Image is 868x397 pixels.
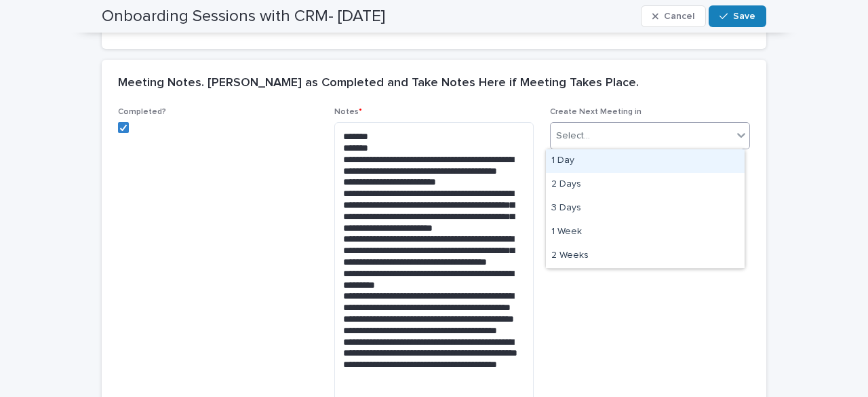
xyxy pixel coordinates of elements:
span: Create Next Meeting in [550,108,642,116]
h2: Onboarding Sessions with CRM- [DATE] [102,7,385,26]
button: Cancel [641,5,706,27]
h2: Meeting Notes. [PERSON_NAME] as Completed and Take Notes Here if Meeting Takes Place. [118,76,639,91]
span: Notes [334,108,362,116]
div: 3 Days [546,197,745,221]
div: 1 Day [546,149,745,173]
span: Cancel [664,12,694,21]
span: Completed? [118,108,166,116]
div: 1 Week [546,221,745,244]
div: 2 Weeks [546,244,745,268]
span: Save [733,12,755,21]
button: Save [709,5,766,27]
div: Select... [556,129,590,143]
div: 2 Days [546,173,745,197]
